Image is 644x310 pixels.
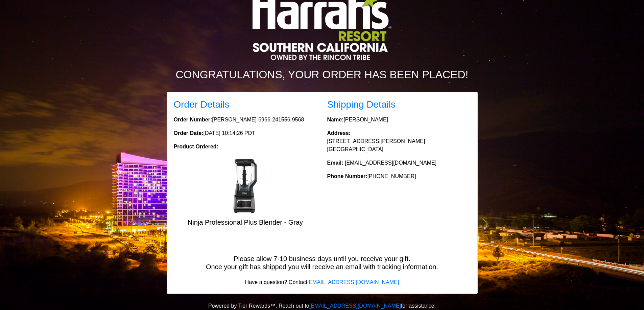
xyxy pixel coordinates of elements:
strong: Product Ordered: [174,144,218,149]
h5: Please allow 7-10 business days until you receive your gift. [167,255,477,263]
h5: Once your gift has shipped you will receive an email with tracking information. [167,263,477,271]
a: [EMAIL_ADDRESS][DOMAIN_NAME] [309,303,401,309]
a: [EMAIL_ADDRESS][DOMAIN_NAME] [307,279,399,285]
h2: Congratulations, your order has been placed! [135,68,510,81]
img: Ninja Professional Plus Blender - Gray [218,159,272,213]
h3: Shipping Details [327,99,471,110]
span: Powered by Tier Rewards™. Reach out to for assistance. [208,303,436,309]
p: [EMAIL_ADDRESS][DOMAIN_NAME] [327,159,471,167]
p: [PERSON_NAME]-6966-241556-9568 [174,116,317,124]
p: [STREET_ADDRESS][PERSON_NAME] [GEOGRAPHIC_DATA] [327,129,471,153]
h3: Order Details [174,99,317,110]
strong: Order Date: [174,130,204,136]
h6: Have a question? Contact [167,279,477,285]
p: [PERSON_NAME] [327,116,471,124]
strong: Order Number: [174,117,212,122]
h5: Ninja Professional Plus Blender - Gray [174,218,317,226]
p: [DATE] 10:14:26 PDT [174,129,317,137]
strong: Phone Number: [327,173,367,179]
strong: Name: [327,117,344,122]
strong: Address: [327,130,351,136]
p: [PHONE_NUMBER] [327,172,471,180]
strong: Email: [327,160,343,166]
